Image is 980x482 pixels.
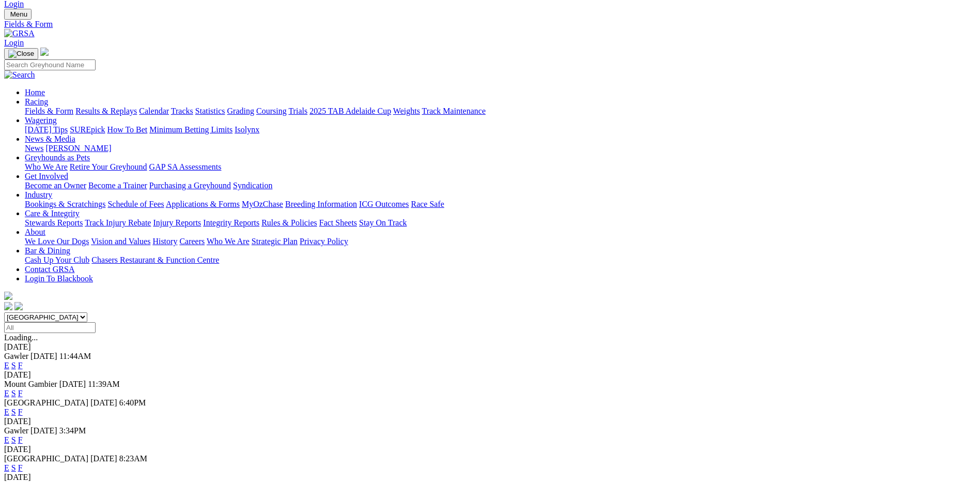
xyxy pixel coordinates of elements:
[25,218,976,228] div: Care & Integrity
[227,107,254,115] a: Grading
[288,107,307,115] a: Trials
[4,417,976,426] div: [DATE]
[70,162,147,171] a: Retire Your Greyhound
[25,255,976,265] div: Bar & Dining
[10,10,27,18] span: Menu
[25,218,83,227] a: Stewards Reports
[207,237,250,246] a: Who We Are
[18,408,23,416] a: F
[25,125,976,134] div: Wagering
[25,200,105,208] a: Bookings & Scratchings
[203,218,259,227] a: Integrity Reports
[25,125,68,134] a: [DATE] Tips
[14,302,23,310] img: twitter.svg
[4,342,976,352] div: [DATE]
[309,107,391,115] a: 2025 TAB Adelaide Cup
[242,200,283,208] a: MyOzChase
[45,144,111,153] a: [PERSON_NAME]
[149,181,231,190] a: Purchasing a Greyhound
[422,107,486,115] a: Track Maintenance
[25,153,90,162] a: Greyhounds as Pets
[4,302,12,310] img: facebook.svg
[166,200,240,208] a: Applications & Forms
[91,255,219,264] a: Chasers Restaurant & Function Centre
[4,463,9,472] a: E
[4,361,9,370] a: E
[152,237,177,246] a: History
[25,116,57,125] a: Wagering
[359,200,409,208] a: ICG Outcomes
[25,181,976,190] div: Get Involved
[195,107,225,115] a: Statistics
[4,454,88,463] span: [GEOGRAPHIC_DATA]
[4,292,12,300] img: logo-grsa-white.png
[11,361,16,370] a: S
[25,162,976,172] div: Greyhounds as Pets
[90,454,117,463] span: [DATE]
[149,162,222,171] a: GAP SA Assessments
[139,107,169,115] a: Calendar
[233,181,272,190] a: Syndication
[25,274,93,283] a: Login To Blackbook
[179,237,205,246] a: Careers
[25,162,68,171] a: Who We Are
[4,333,38,342] span: Loading...
[4,352,28,360] span: Gawler
[4,20,976,29] a: Fields & Form
[300,237,348,246] a: Privacy Policy
[25,237,89,246] a: We Love Our Dogs
[252,237,298,246] a: Strategic Plan
[119,454,147,463] span: 8:23AM
[88,181,147,190] a: Become a Trainer
[25,181,86,190] a: Become an Owner
[25,246,70,255] a: Bar & Dining
[359,218,407,227] a: Stay On Track
[70,125,105,134] a: SUREpick
[25,209,80,218] a: Care & Integrity
[59,352,91,360] span: 11:44AM
[25,265,74,274] a: Contact GRSA
[11,435,16,444] a: S
[11,463,16,472] a: S
[4,380,57,388] span: Mount Gambier
[4,389,9,398] a: E
[25,107,73,115] a: Fields & Form
[25,228,45,236] a: About
[25,144,43,153] a: News
[107,125,148,134] a: How To Bet
[4,408,9,416] a: E
[59,380,86,388] span: [DATE]
[11,408,16,416] a: S
[411,200,444,208] a: Race Safe
[85,218,151,227] a: Track Injury Rebate
[25,134,75,143] a: News & Media
[40,48,49,56] img: logo-grsa-white.png
[4,29,35,38] img: GRSA
[18,389,23,398] a: F
[261,218,317,227] a: Rules & Policies
[256,107,287,115] a: Coursing
[149,125,232,134] a: Minimum Betting Limits
[18,435,23,444] a: F
[75,107,137,115] a: Results & Replays
[91,237,150,246] a: Vision and Values
[4,322,96,333] input: Select date
[25,200,976,209] div: Industry
[319,218,357,227] a: Fact Sheets
[8,50,34,58] img: Close
[4,473,976,482] div: [DATE]
[4,435,9,444] a: E
[59,426,86,435] span: 3:34PM
[18,361,23,370] a: F
[11,389,16,398] a: S
[4,370,976,380] div: [DATE]
[119,398,146,407] span: 6:40PM
[25,88,45,97] a: Home
[4,70,35,80] img: Search
[107,200,164,208] a: Schedule of Fees
[88,380,120,388] span: 11:39AM
[90,398,117,407] span: [DATE]
[25,172,68,180] a: Get Involved
[285,200,357,208] a: Breeding Information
